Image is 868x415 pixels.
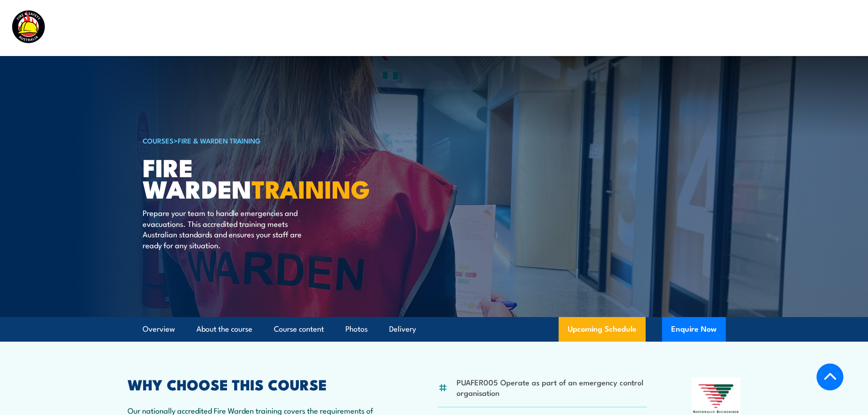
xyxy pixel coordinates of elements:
[128,378,394,390] h2: WHY CHOOSE THIS COURSE
[143,156,368,199] h1: Fire Warden
[631,16,665,40] a: About Us
[143,135,368,146] h6: >
[178,135,261,145] a: Fire & Warden Training
[796,16,825,40] a: Contact
[345,317,368,341] a: Photos
[389,317,416,341] a: Delivery
[457,377,647,398] li: PUAFER005 Operate as part of an emergency control organisation
[196,317,252,341] a: About the course
[143,207,309,250] p: Prepare your team to handle emergencies and evacuations. This accredited training meets Australia...
[143,317,175,341] a: Overview
[274,317,324,341] a: Course content
[662,317,726,342] button: Enquire Now
[422,16,483,40] a: Course Calendar
[685,16,705,40] a: News
[725,16,776,40] a: Learner Portal
[503,16,611,40] a: Emergency Response Services
[252,169,370,207] strong: TRAINING
[373,16,402,40] a: Courses
[143,135,174,145] a: COURSES
[559,317,646,342] a: Upcoming Schedule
